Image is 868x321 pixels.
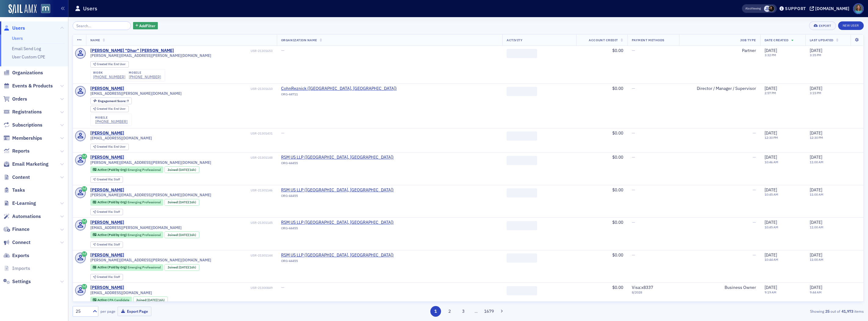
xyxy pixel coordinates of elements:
button: 1679 [484,306,494,317]
div: Staff [97,210,120,214]
div: Business Owner [683,285,756,290]
span: ‌ [507,188,537,197]
span: Events & Products [12,83,53,89]
span: Emerging Professional [128,265,161,269]
span: ‌ [507,286,537,295]
span: $0.00 [612,130,623,136]
button: Export [809,21,836,30]
span: [DATE] [810,187,822,193]
span: [DATE] [810,285,822,290]
a: Imports [3,265,30,272]
span: — [632,252,635,258]
a: Active (Paid by Org) Emerging Professional [93,233,161,237]
button: [DOMAIN_NAME] [810,6,852,11]
div: Joined: 2025-09-09 00:00:00 [133,297,168,303]
button: AddFilter [133,22,158,30]
div: (16h) [179,200,196,204]
time: 12:30 PM [765,135,778,140]
label: per page [100,308,115,314]
button: 1 [430,306,441,317]
button: Export Page [118,307,151,316]
a: Content [3,174,30,181]
a: Orders [3,96,27,102]
span: [EMAIL_ADDRESS][PERSON_NAME][DOMAIN_NAME] [90,225,182,230]
span: [EMAIL_ADDRESS][PERSON_NAME][DOMAIN_NAME] [90,91,182,96]
span: [DATE] [765,154,777,160]
div: [PERSON_NAME] [90,220,124,225]
time: 10:44 AM [765,257,778,262]
div: (16h) [179,168,196,172]
span: Subscriptions [12,122,42,128]
span: Emerging Professional [128,233,161,237]
div: Support [785,6,806,11]
a: [PERSON_NAME] [90,131,124,136]
span: [DATE] [179,233,188,237]
div: USR-21301431 [125,131,273,135]
span: — [632,187,635,193]
div: Also [745,6,751,10]
span: $0.00 [612,48,623,53]
span: — [281,130,284,136]
div: Joined: 2025-09-09 00:00:00 [165,199,199,206]
div: ORG-44455 [281,226,394,232]
div: USR-21301653 [175,49,273,53]
span: RSM US LLP (Baltimore, MD) [281,220,394,225]
span: [PERSON_NAME][EMAIL_ADDRESS][PERSON_NAME][DOMAIN_NAME] [90,258,211,262]
span: Justin Chase [764,6,770,12]
span: — [632,48,635,53]
a: RSM US LLP ([GEOGRAPHIC_DATA], [GEOGRAPHIC_DATA]) [281,187,394,193]
div: [DOMAIN_NAME] [815,6,849,11]
a: Registrations [3,109,42,115]
a: Finance [3,226,30,233]
span: Organization Name [281,38,317,42]
span: Connect [12,239,31,246]
span: [PERSON_NAME][EMAIL_ADDRESS][PERSON_NAME][DOMAIN_NAME] [90,160,211,165]
span: [DATE] [765,86,777,91]
span: Active (Paid by Org) [97,200,128,204]
span: Settings [12,278,31,285]
div: USR-21301145 [125,221,273,225]
div: Showing out of items [604,308,864,314]
a: View Homepage [37,4,50,14]
span: Created Via : [97,210,114,214]
span: — [753,130,756,136]
a: Connect [3,239,31,246]
span: [DATE] [810,86,822,91]
div: [PHONE_NUMBER] [129,75,161,79]
span: RSM US LLP (Baltimore, MD) [281,253,394,258]
span: Payment Methods [632,38,664,42]
span: [DATE] [765,48,777,53]
span: Memberships [12,135,42,142]
span: Created Via : [97,242,114,246]
span: Email Marketing [12,161,49,168]
a: Active (Paid by Org) Emerging Professional [93,200,161,204]
span: Imports [12,265,30,272]
a: [PERSON_NAME] [90,187,124,193]
span: [DATE] [810,220,822,225]
a: Subscriptions [3,122,42,128]
span: Content [12,174,30,181]
a: [PERSON_NAME] [90,86,124,91]
a: [PHONE_NUMBER] [95,119,128,124]
span: $0.00 [612,285,623,290]
span: [PERSON_NAME][EMAIL_ADDRESS][PERSON_NAME][DOMAIN_NAME] [90,193,211,197]
span: Active (Paid by Org) [97,265,128,269]
span: $0.00 [612,187,623,193]
a: RSM US LLP ([GEOGRAPHIC_DATA], [GEOGRAPHIC_DATA]) [281,253,394,258]
div: Engagement Score: 7 [90,98,132,104]
span: … [472,308,480,314]
div: Director / Manager / Supervisor [683,86,756,91]
time: 10:45 AM [765,192,778,197]
div: [PHONE_NUMBER] [93,75,125,79]
img: SailAMX [9,4,37,14]
div: USR-21301148 [125,156,273,160]
a: RSM US LLP ([GEOGRAPHIC_DATA], [GEOGRAPHIC_DATA]) [281,220,394,225]
span: Finance [12,226,30,233]
time: 11:00 AM [810,192,823,197]
span: $0.00 [612,86,623,91]
div: Staff [97,275,120,279]
div: ORG-44711 [281,92,397,98]
span: Active (Paid by Org) [97,233,128,237]
span: — [632,130,635,136]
